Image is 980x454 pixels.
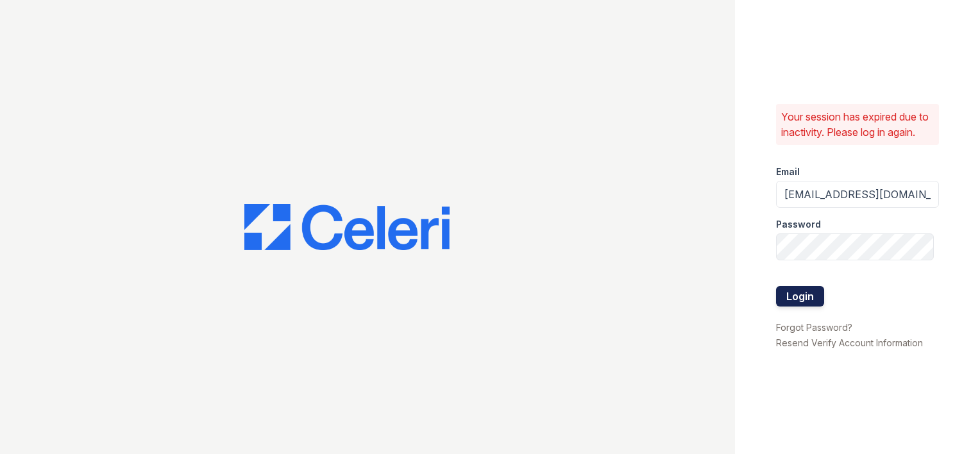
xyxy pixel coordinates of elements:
label: Email [776,165,800,178]
a: Resend Verify Account Information [776,337,923,348]
button: Login [776,286,824,307]
img: CE_Logo_Blue-a8612792a0a2168367f1c8372b55b34899dd931a85d93a1a3d3e32e68fde9ad4.png [244,204,450,250]
p: Your session has expired due to inactivity. Please log in again. [781,109,934,140]
a: Forgot Password? [776,322,852,333]
label: Password [776,218,821,231]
